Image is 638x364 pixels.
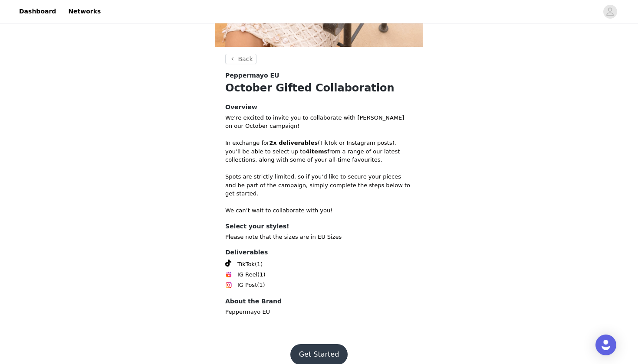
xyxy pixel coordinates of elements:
h4: Overview [225,103,413,112]
p: Please note that the sizes are in EU Sizes [225,233,413,241]
div: avatar [606,5,614,19]
span: IG Reel [237,270,257,279]
strong: 2x deliverables [269,140,318,146]
p: In exchange for (TikTok or Instagram posts), you’ll be able to select up to from a range of our l... [225,139,413,164]
span: (1) [257,281,265,289]
h4: Deliverables [225,248,413,257]
img: Instagram Icon [225,282,232,289]
span: (1) [255,260,263,269]
a: Networks [63,2,106,21]
h4: Select your styles! [225,222,413,231]
h4: About the Brand [225,297,413,306]
div: Open Intercom Messenger [595,335,616,355]
strong: items [309,148,327,155]
span: (1) [257,270,265,279]
span: IG Post [237,281,257,289]
button: Back [225,54,257,64]
a: Dashboard [14,2,61,21]
p: We’re excited to invite you to collaborate with [PERSON_NAME] on our October campaign! [225,114,413,130]
p: Spots are strictly limited, so if you’d like to secure your pieces and be part of the campaign, s... [225,172,413,198]
strong: 4 [306,148,309,155]
p: We can’t wait to collaborate with you! [225,206,413,215]
img: Instagram Reels Icon [225,271,232,278]
span: Peppermayo EU [225,71,279,80]
h1: October Gifted Collaboration [225,80,413,96]
span: TikTok [237,260,255,269]
p: Peppermayo EU [225,308,413,316]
